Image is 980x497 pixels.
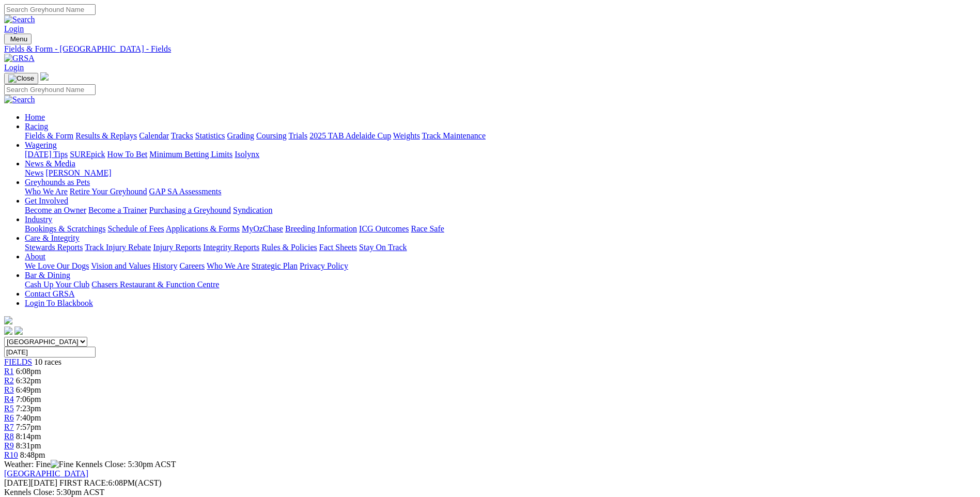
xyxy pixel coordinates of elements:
[149,150,232,159] a: Minimum Betting Limits
[14,327,23,335] img: twitter.svg
[4,95,35,104] img: Search
[25,168,976,178] div: News & Media
[4,478,57,487] span: [DATE]
[149,206,231,214] a: Purchasing a Greyhound
[4,15,35,24] img: Search
[242,224,283,233] a: MyOzChase
[4,488,976,497] div: Kennels Close: 5:30pm ACST
[25,261,976,271] div: About
[4,24,24,33] a: Login
[75,460,176,469] span: Kennels Close: 5:30pm ACST
[91,261,150,270] a: Vision and Values
[34,358,61,366] span: 10 races
[16,404,41,413] span: 7:23pm
[88,206,147,214] a: Become a Trainer
[359,243,407,252] a: Stay On Track
[261,243,317,252] a: Rules & Policies
[25,224,976,234] div: Industry
[4,413,14,422] a: R6
[411,224,444,233] a: Race Safe
[4,441,14,450] span: R9
[309,131,391,140] a: 2025 TAB Adelaide Cup
[16,376,41,385] span: 6:32pm
[235,150,259,159] a: Isolynx
[4,460,75,469] span: Weather: Fine
[285,224,357,233] a: Breeding Information
[25,243,83,252] a: Stewards Reports
[203,243,259,252] a: Integrity Reports
[91,280,219,289] a: Chasers Restaurant & Function Centre
[139,131,169,140] a: Calendar
[20,451,45,459] span: 8:48pm
[25,150,68,159] a: [DATE] Tips
[25,271,70,279] a: Bar & Dining
[4,4,96,15] input: Search
[195,131,225,140] a: Statistics
[16,367,41,376] span: 6:08pm
[4,54,35,63] img: GRSA
[25,289,74,298] a: Contact GRSA
[16,423,41,431] span: 7:57pm
[4,34,32,44] button: Toggle navigation
[153,243,201,252] a: Injury Reports
[25,234,80,242] a: Care & Integrity
[4,395,14,403] a: R4
[4,358,32,366] a: FIELDS
[75,131,137,140] a: Results & Replays
[359,224,409,233] a: ICG Outcomes
[4,385,14,394] a: R3
[256,131,287,140] a: Coursing
[25,187,68,196] a: Who We Are
[25,206,976,215] div: Get Involved
[25,299,93,307] a: Login To Blackbook
[25,141,57,149] a: Wagering
[10,35,27,43] span: Menu
[107,224,164,233] a: Schedule of Fees
[207,261,250,270] a: Who We Are
[4,451,18,459] a: R10
[179,261,205,270] a: Careers
[107,150,148,159] a: How To Bet
[4,376,14,385] a: R2
[59,478,108,487] span: FIRST RACE:
[393,131,420,140] a: Weights
[171,131,193,140] a: Tracks
[25,131,73,140] a: Fields & Form
[4,367,14,376] a: R1
[4,432,14,441] a: R8
[319,243,357,252] a: Fact Sheets
[25,113,45,121] a: Home
[25,252,45,261] a: About
[149,187,222,196] a: GAP SA Assessments
[16,413,41,422] span: 7:40pm
[166,224,240,233] a: Applications & Forms
[4,404,14,413] a: R5
[45,168,111,177] a: [PERSON_NAME]
[4,327,12,335] img: facebook.svg
[4,347,96,358] input: Select date
[25,206,86,214] a: Become an Owner
[227,131,254,140] a: Grading
[288,131,307,140] a: Trials
[4,423,14,431] a: R7
[70,150,105,159] a: SUREpick
[4,469,88,478] a: [GEOGRAPHIC_DATA]
[25,224,105,233] a: Bookings & Scratchings
[4,44,976,54] a: Fields & Form - [GEOGRAPHIC_DATA] - Fields
[25,261,89,270] a: We Love Our Dogs
[4,316,12,324] img: logo-grsa-white.png
[422,131,486,140] a: Track Maintenance
[85,243,151,252] a: Track Injury Rebate
[16,441,41,450] span: 8:31pm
